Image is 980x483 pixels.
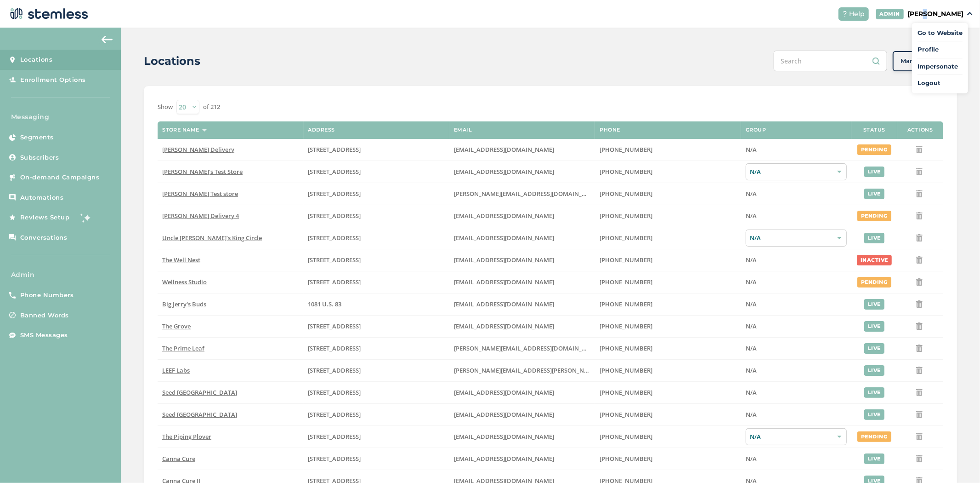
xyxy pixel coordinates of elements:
[308,322,445,330] label: 8155 Center Street
[308,388,361,397] span: [STREET_ADDRESS]
[20,55,53,64] span: Locations
[600,454,652,463] span: [PHONE_NUMBER]
[600,388,652,397] span: [PHONE_NUMBER]
[162,278,207,286] span: Wellness Studio
[746,278,847,286] label: N/A
[308,344,361,352] span: [STREET_ADDRESS]
[308,256,445,264] label: 1005 4th Avenue
[863,127,885,133] label: Status
[864,409,884,420] div: live
[308,278,445,286] label: 123 Main Street
[162,167,243,176] span: [PERSON_NAME]'s Test Store
[162,190,238,198] span: [PERSON_NAME] Test store
[876,9,904,19] div: ADMIN
[308,256,361,264] span: [STREET_ADDRESS]
[864,387,884,398] div: live
[162,454,195,463] span: Canna Cure
[600,344,652,352] span: [PHONE_NUMBER]
[162,300,299,308] label: Big Jerry's Buds
[454,146,590,154] label: arman91488@gmail.com
[77,208,95,227] img: glitter-stars-b7820f95.gif
[162,212,239,220] span: [PERSON_NAME] Delivery 4
[454,190,590,198] label: swapnil@stemless.co
[857,277,891,287] div: pending
[600,256,736,264] label: (269) 929-8463
[20,75,86,85] span: Enrollment Options
[600,322,736,330] label: (619) 600-1269
[454,256,590,264] label: vmrobins@gmail.com
[308,410,361,419] span: [STREET_ADDRESS]
[308,300,342,308] span: 1081 U.S. 83
[308,322,361,330] span: [STREET_ADDRESS]
[746,212,847,220] label: N/A
[162,300,206,308] span: Big Jerry's Buds
[600,389,736,397] label: (207) 747-4648
[600,168,736,176] label: (503) 804-9208
[308,432,361,441] span: [STREET_ADDRESS]
[600,212,736,220] label: (818) 561-0790
[308,168,445,176] label: 123 East Main Street
[901,57,949,66] span: Manage Groups
[454,300,590,308] label: info@bigjerrysbuds.com
[857,255,892,265] div: inactive
[746,190,847,198] label: N/A
[162,433,299,441] label: The Piping Plover
[454,190,601,198] span: [PERSON_NAME][EMAIL_ADDRESS][DOMAIN_NAME]
[600,411,736,419] label: (617) 553-5922
[864,189,884,199] div: live
[308,234,361,242] span: [STREET_ADDRESS]
[308,127,335,133] label: Address
[162,145,234,154] span: [PERSON_NAME] Delivery
[162,344,204,352] span: The Prime Leaf
[600,278,736,286] label: (269) 929-8463
[20,193,64,202] span: Automations
[454,322,554,330] span: [EMAIL_ADDRESS][DOMAIN_NAME]
[600,278,652,286] span: [PHONE_NUMBER]
[746,230,847,247] div: N/A
[454,278,554,286] span: [EMAIL_ADDRESS][DOMAIN_NAME]
[600,432,652,441] span: [PHONE_NUMBER]
[454,145,554,154] span: [EMAIL_ADDRESS][DOMAIN_NAME]
[857,211,891,221] div: pending
[857,144,891,155] div: pending
[918,79,963,88] a: Logout
[162,388,237,397] span: Seed [GEOGRAPHIC_DATA]
[600,300,652,308] span: [PHONE_NUMBER]
[454,278,590,286] label: vmrobins@gmail.com
[203,103,220,112] label: of 212
[454,234,590,242] label: christian@uncleherbsak.com
[454,344,601,352] span: [PERSON_NAME][EMAIL_ADDRESS][DOMAIN_NAME]
[454,455,590,463] label: info@shopcannacure.com
[600,433,736,441] label: (508) 514-1212
[20,213,70,222] span: Reviews Setup
[162,322,299,330] label: The Grove
[308,234,445,242] label: 209 King Circle
[162,168,299,176] label: Brian's Test Store
[162,127,199,133] label: Store name
[162,256,200,264] span: The Well Nest
[454,432,554,441] span: [EMAIL_ADDRESS][DOMAIN_NAME]
[7,5,88,23] img: logo-dark-0685b13c.svg
[864,233,884,243] div: live
[454,212,590,220] label: arman91488@gmail.com
[162,190,299,198] label: Swapnil Test store
[162,410,237,419] span: Seed [GEOGRAPHIC_DATA]
[308,454,361,463] span: [STREET_ADDRESS]
[308,212,361,220] span: [STREET_ADDRESS]
[893,51,957,71] button: Manage Groups
[308,190,361,198] span: [STREET_ADDRESS]
[857,431,891,442] div: pending
[864,454,884,464] div: live
[308,167,361,176] span: [STREET_ADDRESS]
[162,389,299,397] label: Seed Portland
[600,366,652,374] span: [PHONE_NUMBER]
[454,366,648,374] span: [PERSON_NAME][EMAIL_ADDRESS][PERSON_NAME][DOMAIN_NAME]
[454,168,590,176] label: brianashen@gmail.com
[864,365,884,376] div: live
[746,127,766,133] label: Group
[454,388,554,397] span: [EMAIL_ADDRESS][DOMAIN_NAME]
[918,45,963,54] a: Profile
[308,212,445,220] label: 17523 Ventura Boulevard
[308,366,361,374] span: [STREET_ADDRESS]
[454,433,590,441] label: info@pipingplover.com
